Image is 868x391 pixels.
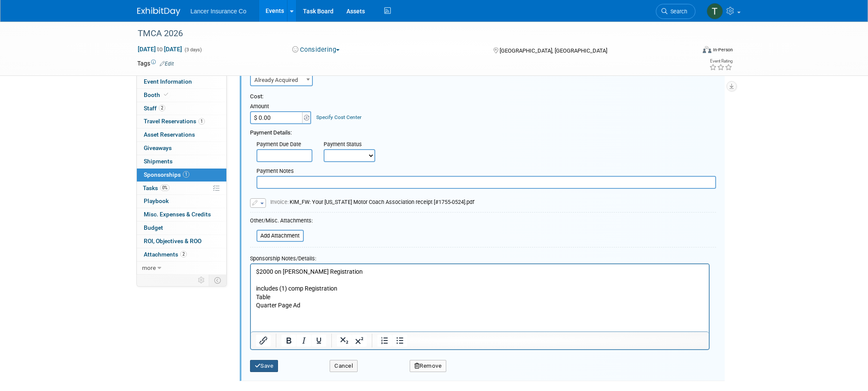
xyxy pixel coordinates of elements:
span: 2 [180,251,187,257]
span: Asset Reservations [144,131,195,138]
td: Tags [137,59,174,68]
span: [GEOGRAPHIC_DATA], [GEOGRAPHIC_DATA] [500,47,607,54]
span: Search [667,8,687,15]
a: Shipments [137,155,226,168]
span: Travel Reservations [144,118,205,125]
button: Superscript [352,335,367,347]
span: Already Acquired [251,74,312,86]
a: more [137,262,226,275]
span: Tasks [143,185,170,191]
button: Considering [289,45,343,54]
div: Cost: [250,93,716,101]
span: Event Information [144,78,192,85]
a: Edit [160,61,174,67]
span: 1 [183,171,189,178]
span: Playbook [144,197,169,204]
span: Shipments [144,158,173,165]
div: Event Rating [709,59,732,63]
div: TMCA 2026 [135,26,683,41]
span: Giveaways [144,144,172,151]
span: Invoice: [270,199,290,205]
span: Staff [144,105,165,112]
a: Attachments2 [137,248,226,261]
div: Sponsorship Notes/Details: [250,251,710,263]
a: Search [656,4,695,19]
button: Remove [410,360,447,372]
a: Budget [137,222,226,235]
a: Tasks0% [137,182,226,195]
div: Payment Due Date [256,141,311,149]
div: Payment Status [324,141,381,149]
a: Misc. Expenses & Credits [137,208,226,221]
span: KIM_FW: Your [US_STATE] Motor Coach Association receipt [#1755-0524].pdf [270,199,474,205]
a: Specify Cost Center [316,114,361,120]
button: Italic [297,335,311,347]
span: more [142,264,156,271]
span: Lancer Insurance Co [191,8,247,15]
img: ExhibitDay [137,7,180,16]
td: Personalize Event Tab Strip [194,275,209,286]
button: Numbered list [377,335,392,347]
a: Travel Reservations1 [137,115,226,128]
a: Sponsorships1 [137,169,226,181]
button: Bold [281,335,296,347]
a: Staff2 [137,102,226,115]
div: Payment Details: [250,124,716,137]
div: Other/Misc. Attachments: [250,217,313,227]
a: Event Information [137,75,226,88]
button: Insert/edit link [256,335,271,347]
a: Giveaways [137,142,226,155]
span: 1 [198,118,205,125]
td: Toggle Event Tabs [209,275,226,286]
a: ROI, Objectives & ROO [137,235,226,248]
i: Booth reservation complete [164,92,168,97]
span: (3 days) [184,47,202,53]
span: Attachments [144,251,187,258]
span: Already Acquired [250,73,313,86]
button: Cancel [330,360,358,372]
button: Underline [312,335,326,347]
img: Format-Inperson.png [703,46,711,53]
span: to [156,46,164,53]
button: Bullet list [392,335,407,347]
a: Booth [137,89,226,102]
span: Booth [144,91,170,98]
iframe: Rich Text Area [251,264,709,332]
span: Budget [144,224,163,231]
span: 2 [159,105,165,111]
span: ROI, Objectives & ROO [144,238,201,244]
span: [DATE] [DATE] [137,45,182,53]
div: Event Format [645,45,733,58]
span: Sponsorships [144,171,189,178]
div: In-Person [713,47,733,53]
div: Payment Notes [256,167,716,176]
a: Playbook [137,195,226,208]
span: 0% [160,185,170,191]
div: Amount [250,103,312,111]
span: Misc. Expenses & Credits [144,211,211,218]
a: Asset Reservations [137,128,226,141]
img: Terrence Forrest [707,3,723,19]
button: Save [250,360,278,372]
button: Subscript [337,335,352,347]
